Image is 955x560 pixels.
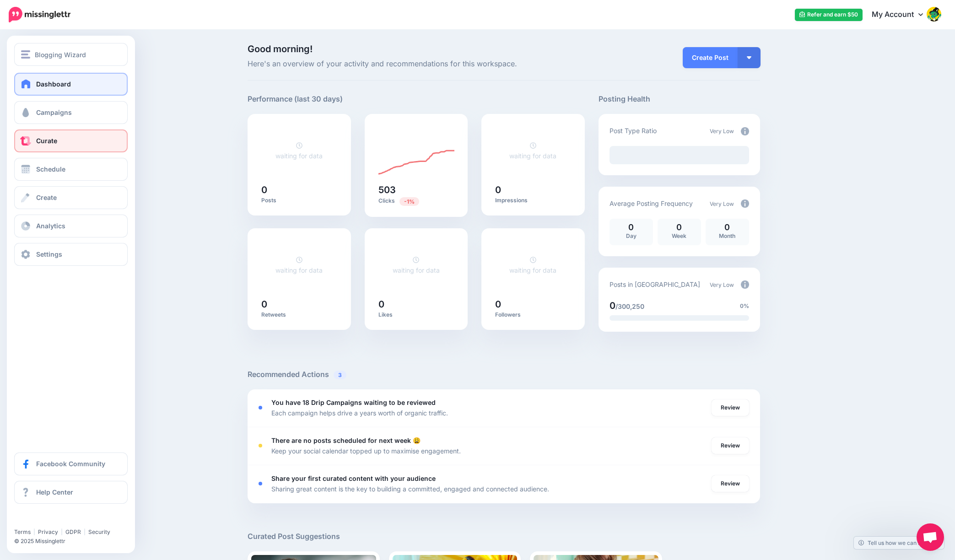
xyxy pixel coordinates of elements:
b: There are no posts scheduled for next week 😩 [271,436,421,444]
span: Campaigns [36,108,72,116]
a: waiting for data [393,256,440,274]
a: waiting for data [509,141,556,160]
span: /300,250 [615,302,644,310]
span: 3 [334,371,346,379]
button: Blogging Wizard [14,43,128,66]
img: Missinglettr [9,7,70,22]
span: Very Low [710,200,734,207]
a: GDPR [65,528,81,535]
p: Followers [495,311,571,318]
span: Month [719,232,735,239]
span: Analytics [36,222,65,230]
span: Week [672,232,686,239]
a: Review [712,399,749,416]
h5: 0 [261,185,337,194]
span: Schedule [36,165,65,173]
img: menu.png [21,50,30,59]
span: Blogging Wizard [35,49,86,60]
a: My Account [863,4,941,26]
h5: 0 [378,300,454,309]
img: arrow-down-white.png [747,56,751,59]
p: 0 [614,223,648,232]
h5: 0 [495,185,571,194]
span: | [61,528,63,535]
a: Privacy [38,528,58,535]
span: Good morning! [248,43,313,54]
span: Here's an overview of your activity and recommendations for this workspace. [248,58,585,70]
span: Settings [36,250,62,258]
div: <div class='status-dot small red margin-right'></div>Error [259,406,262,409]
span: Help Center [36,488,73,496]
h5: Curated Post Suggestions [248,531,760,542]
span: Facebook Community [36,460,105,468]
span: Curate [36,137,57,145]
a: Facebook Community [14,452,128,475]
p: Post Type Ratio [610,125,657,136]
p: Keep your social calendar topped up to maximise engagement. [271,446,461,456]
p: Likes [378,311,454,318]
img: info-circle-grey.png [741,280,749,289]
h5: 0 [495,300,571,309]
span: 0% [740,302,749,311]
a: Tell us how we can improve [854,537,944,549]
p: Posts [261,197,337,204]
b: Share your first curated content with your audience [271,474,436,482]
a: Create Post [683,47,738,68]
span: Previous period: 508 [399,197,419,206]
a: waiting for data [275,141,323,160]
p: Each campaign helps drive a years worth of organic traffic. [271,408,448,418]
a: Campaigns [14,101,128,124]
span: Very Low [710,281,734,288]
a: Schedule [14,158,128,181]
div: <div class='status-dot small red margin-right'></div>Error [259,482,262,485]
span: | [33,528,35,535]
span: | [84,528,86,535]
a: Refer and earn $50 [795,9,863,21]
a: Terms [14,528,31,535]
h5: Posting Health [599,93,760,105]
a: waiting for data [275,256,323,274]
p: Average Posting Frequency [610,198,693,209]
li: © 2025 Missinglettr [14,537,135,546]
p: Posts in [GEOGRAPHIC_DATA] [610,279,700,290]
p: Impressions [495,197,571,204]
span: Create [36,194,57,201]
a: Security [88,528,110,535]
p: 0 [662,223,696,232]
a: Settings [14,243,128,266]
iframe: Twitter Follow Button [14,515,85,524]
a: Review [712,475,749,492]
img: info-circle-grey.png [741,199,749,208]
span: Very Low [710,128,734,135]
div: <div class='status-dot small red margin-right'></div>Error [259,444,262,447]
a: Help Center [14,481,128,504]
b: You have 18 Drip Campaigns waiting to be reviewed [271,398,436,406]
img: info-circle-grey.png [741,127,749,135]
p: Clicks [378,197,454,205]
div: Open chat [917,523,944,551]
span: 0 [610,300,615,311]
p: Retweets [261,311,337,318]
a: Dashboard [14,73,128,96]
span: Day [626,232,637,239]
h5: Recommended Actions [248,369,760,380]
a: waiting for data [509,256,556,274]
span: Dashboard [36,80,71,88]
a: Analytics [14,215,128,237]
a: Create [14,186,128,209]
a: Curate [14,129,128,152]
h5: Performance (last 30 days) [248,93,343,105]
a: Review [712,437,749,454]
p: Sharing great content is the key to building a committed, engaged and connected audience. [271,484,549,494]
p: 0 [710,223,745,232]
h5: 0 [261,300,337,309]
h5: 503 [378,185,454,194]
